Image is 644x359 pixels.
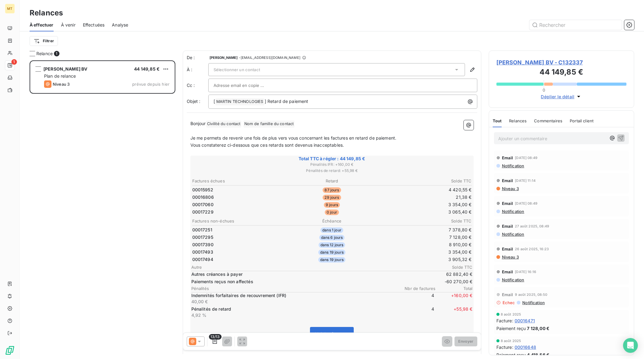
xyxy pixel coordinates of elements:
span: Notification [501,209,524,214]
span: dans 19 jours [318,250,345,255]
td: 3 354,00 € [379,201,472,208]
span: À effectuer [30,22,54,28]
span: [DATE] 08:49 [515,202,537,205]
span: Email [502,224,513,229]
span: Relance [36,51,53,57]
span: 1 [54,51,59,56]
span: Objet : [187,99,201,104]
span: Déplier le détail [541,93,574,100]
th: Retard [285,178,378,184]
button: Filtrer [30,36,58,46]
span: 00016471 [515,317,535,324]
td: 4 420,55 € [379,186,472,193]
span: 9 août 2025, 08:50 [515,293,547,296]
span: Commentaires [534,118,562,123]
span: Nbr de factures [399,286,436,291]
span: - [EMAIL_ADDRESS][DOMAIN_NAME] [239,56,300,59]
span: 8 août 2025 [501,312,521,316]
span: Voir les factures [315,331,348,337]
span: Paiements reçus non affectés [191,279,434,285]
p: 4,92 % [191,312,396,318]
span: Paiement reçu [496,352,526,358]
span: Facture : [496,344,513,350]
span: 00016806 [192,194,214,200]
span: Pénalités de retard : + 55,98 € [191,168,473,173]
span: Vous constaterez ci-dessous que ces retards sont devenus inacceptables. [190,142,344,148]
div: grid [30,60,175,359]
span: Email [502,269,513,274]
span: Effectuées [83,22,105,28]
span: Relances [509,118,527,123]
span: Pénalités IFR : + 160,00 € [191,162,473,167]
h3: 44 149,85 € [496,67,627,79]
span: + 160,00 € [436,292,473,305]
span: À venir [61,22,75,28]
span: ] Retard de paiement [265,99,308,104]
span: [PERSON_NAME] [210,56,238,59]
span: Facture : [496,317,513,324]
td: 00017390 [192,241,285,248]
span: 00017060 [192,202,214,208]
span: 4 [397,292,434,305]
span: 0 jour [325,210,339,215]
td: 00017493 [192,249,285,255]
span: Niveau 3 [501,186,519,191]
span: Autre [191,265,436,270]
span: dans 1 jour [320,227,343,233]
td: 3 905,32 € [379,256,472,263]
span: Echec [503,300,515,305]
th: Solde TTC [379,218,472,224]
button: Envoyer [454,337,477,346]
span: 4 418,56 € [527,352,549,358]
td: 00017494 [192,256,285,263]
span: De : [187,55,208,61]
div: Open Intercom Messenger [623,338,638,353]
span: 0 [543,88,545,92]
span: Email [502,178,513,183]
span: 7 128,00 € [527,325,549,332]
span: Solde TTC [436,265,473,270]
th: Échéance [285,218,378,224]
span: 13/13 [209,334,222,340]
span: 87 jours [323,187,341,193]
span: Email [502,247,513,251]
span: 62 882,40 € [436,271,473,277]
span: 4 [397,306,434,318]
span: Email [502,155,513,160]
span: [DATE] 08:49 [515,156,537,160]
span: Email [502,201,513,206]
p: Pénalités de retard [191,306,396,312]
span: 29 jours [323,195,341,200]
td: 7 378,80 € [379,226,472,233]
span: Paiement reçu [496,325,526,332]
span: dans 12 jours [319,242,345,248]
label: À : [187,67,208,73]
label: Cc : [187,82,208,88]
span: Niveau 3 [53,82,70,87]
span: Notification [501,232,524,237]
span: Notification [501,163,524,168]
span: Autres créances à payer [191,271,434,277]
span: Niveau 3 [501,255,519,259]
button: Déplier le détail [539,93,584,100]
span: 00016648 [515,344,536,350]
span: Bonjour [190,121,206,126]
input: Rechercher [529,20,622,30]
span: Pénalités [191,286,399,291]
h3: Relances [30,7,63,18]
span: 26 août 2025, 16:23 [515,247,549,251]
span: Sélectionner un contact [214,67,260,72]
span: 00015952 [192,187,213,193]
span: Total [436,286,473,291]
td: 7 128,00 € [379,234,472,241]
span: Email [502,292,513,297]
td: 00017295 [192,234,285,241]
p: Indemnités forfaitaires de recouvrement (IFR) [191,292,396,299]
span: 1 [11,59,17,65]
td: 21,38 € [379,194,472,201]
span: Je me permets de revenir une fois de plus vers vous concernant les factures en retard de paiement. [190,135,397,141]
span: [DATE] 11:14 [515,179,536,182]
td: 8 910,00 € [379,241,472,248]
span: Civilité du contact [206,120,242,128]
span: Analyse [112,22,128,28]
